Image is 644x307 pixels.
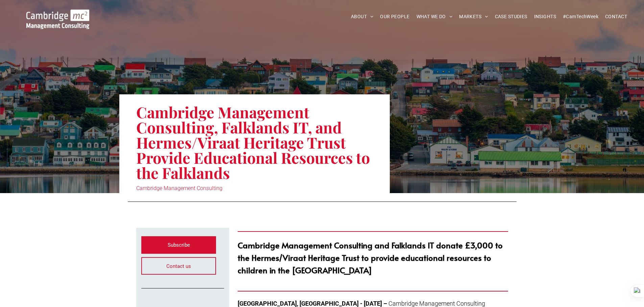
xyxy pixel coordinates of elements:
[238,240,503,276] strong: Cambridge Management Consulting and Falklands IT donate £3,000 to the Hermes/Viraat Heritage Trus...
[377,11,413,22] a: OUR PEOPLE
[348,11,377,22] a: ABOUT
[456,11,491,22] a: MARKETS
[602,11,630,22] a: CONTACT
[168,237,190,253] span: Subscribe
[559,11,602,22] a: #CamTechWeek
[136,104,373,181] h1: Cambridge Management Consulting, Falklands IT, and Hermes/Viraat Heritage Trust Provide Education...
[136,184,373,193] div: Cambridge Management Consulting
[141,236,216,254] a: Subscribe
[166,258,191,275] span: Contact us
[531,11,559,22] a: INSIGHTS
[492,11,531,22] a: CASE STUDIES
[141,257,216,275] a: Contact us
[26,9,89,29] img: Cambridge MC Logo
[413,11,456,22] a: WHAT WE DO
[238,300,387,307] strong: [GEOGRAPHIC_DATA], [GEOGRAPHIC_DATA] - [DATE] –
